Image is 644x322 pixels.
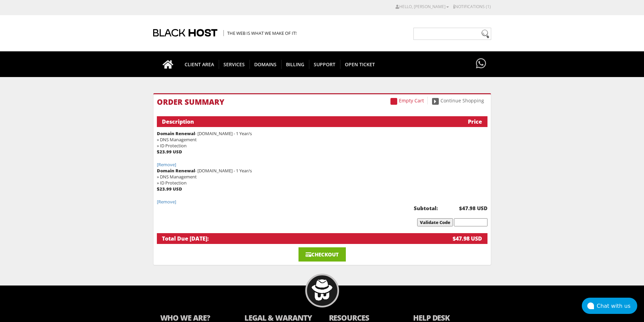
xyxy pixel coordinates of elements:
[340,51,380,77] a: Open Ticket
[157,168,195,174] strong: Domain Renewal
[156,51,180,77] a: Go to homepage
[162,235,434,242] div: Total Due [DATE]:
[162,118,434,125] div: Description
[340,60,380,69] span: Open Ticket
[219,51,250,77] a: SERVICES
[396,4,449,9] a: Hello, [PERSON_NAME]
[249,51,282,77] a: Domains
[249,60,282,69] span: Domains
[453,4,491,9] a: Notifications (1)
[309,60,340,69] span: Support
[413,28,491,40] input: Need help?
[157,199,176,205] a: [Remove]
[157,149,182,155] strong: $23.99 USD
[180,60,219,69] span: CLIENT AREA
[438,205,487,212] b: $47.98 USD
[309,51,340,77] a: Support
[299,247,346,262] a: Checkout
[157,205,438,212] b: Subtotal:
[597,303,637,309] div: Chat with us
[311,279,333,301] img: BlackHOST mascont, Blacky.
[157,186,182,192] strong: $23.99 USD
[582,298,637,314] button: Chat with us
[281,51,309,77] a: Billing
[219,60,250,69] span: SERVICES
[157,98,487,106] h1: Order Summary
[474,51,488,76] a: Have questions?
[429,97,487,104] a: Continue Shopping
[223,30,296,36] span: The Web is what we make of it!
[157,168,487,195] li: - [DOMAIN_NAME] - 1 Year/s » DNS Management » ID Protection
[434,235,482,242] div: $47.98 USD
[387,97,428,104] a: Empty Cart
[157,130,487,158] li: - [DOMAIN_NAME] - 1 Year/s » DNS Management » ID Protection
[417,218,453,226] input: Validate Code
[281,60,309,69] span: Billing
[157,130,195,137] strong: Domain Renewal
[157,162,176,168] a: [Remove]
[434,118,482,125] div: Price
[180,51,219,77] a: CLIENT AREA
